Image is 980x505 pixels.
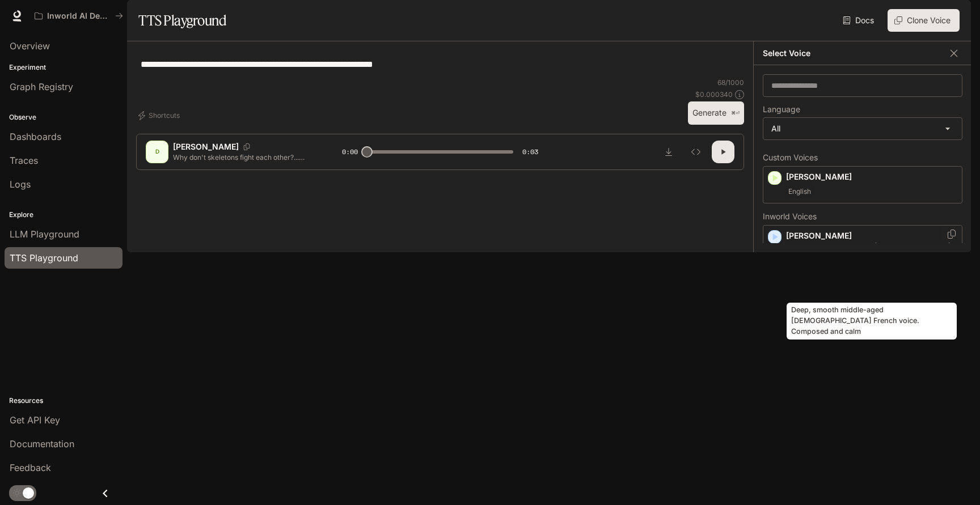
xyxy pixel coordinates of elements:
div: D [148,143,166,161]
button: Inspect [685,141,707,163]
div: All [763,118,962,139]
button: All workspaces [29,5,128,27]
button: Clone Voice [888,9,960,32]
span: 0:03 [522,146,538,158]
button: Generate⌘⏎ [688,101,744,125]
p: Custom Voices [763,154,962,162]
h1: TTS Playground [138,9,226,32]
p: Language [763,105,800,113]
span: English [786,185,813,198]
p: Deep, smooth middle-aged male French voice. Composed and calm [786,241,957,262]
p: 68 / 1000 [717,78,744,87]
a: Docs [840,9,878,32]
p: [PERSON_NAME] [786,230,957,241]
span: 0:00 [342,146,358,158]
button: Copy Voice ID [239,143,255,150]
div: Deep, smooth middle-aged [DEMOGRAPHIC_DATA] French voice. Composed and calm [787,303,957,340]
button: Download audio [657,141,680,163]
p: [PERSON_NAME] [173,141,239,152]
p: Why don't skeletons fight each other?... They don't have the "guts". [173,152,315,162]
button: Copy Voice ID [946,230,957,239]
p: Inworld AI Demos [47,11,111,21]
button: Shortcuts [136,107,184,125]
p: Inworld Voices [763,213,962,220]
p: $ 0.000340 [695,90,733,99]
p: ⌘⏎ [731,110,740,117]
p: [PERSON_NAME] [786,171,957,183]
